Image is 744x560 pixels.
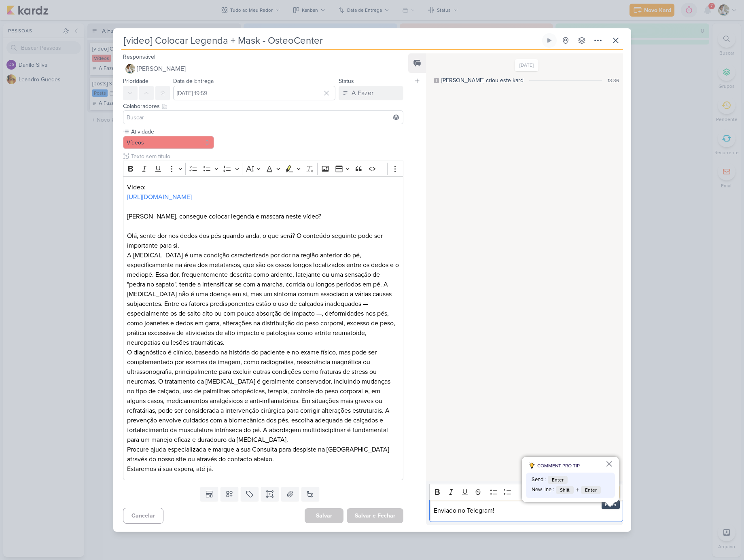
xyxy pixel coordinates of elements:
[130,127,214,136] label: Atividade
[127,182,399,192] p: Video:
[127,231,399,250] p: Olá, sente dor nos dedos dos pés quando anda, o que será? O conteúdo seguinte pode ser importante...
[532,476,546,484] span: Send :
[123,176,404,480] div: Editor editing area: main
[127,250,399,474] p: A [MEDICAL_DATA] é uma condição caracterizada por dor na região anterior do pé, especificamente n...
[123,78,148,85] label: Prioridade
[556,486,574,494] span: Shift
[339,86,403,100] button: A Fazer
[127,193,192,201] a: [URL][DOMAIN_NAME]
[125,64,135,74] img: Raphael Simas
[608,77,619,84] div: 13:36
[441,76,524,85] div: [PERSON_NAME] criou este kard
[548,476,568,484] span: Enter
[123,102,404,110] div: Colaboradores
[123,161,404,176] div: Editor toolbar
[123,136,214,149] button: Vídeos
[605,457,613,470] button: Fechar
[352,88,373,98] div: A Fazer
[125,112,402,122] input: Buscar
[537,462,580,469] span: COMMENT PRO TIP
[339,78,354,85] label: Status
[434,506,619,515] p: Enviado no Telegram!
[546,37,553,44] div: Ligar relógio
[137,64,186,74] span: [PERSON_NAME]
[123,508,163,524] button: Cancelar
[576,485,579,495] span: +
[129,152,404,161] input: Texto sem título
[173,78,214,85] label: Data de Entrega
[173,86,336,100] input: Select a date
[522,457,619,502] div: dicas para comentário
[532,486,554,494] span: New line :
[581,486,601,494] span: Enter
[429,484,623,500] div: Editor toolbar
[429,500,623,522] div: Editor editing area: main
[127,212,399,221] p: [PERSON_NAME], consegue colocar legenda e mascara neste vídeo?
[123,53,155,60] label: Responsável
[123,62,404,76] button: [PERSON_NAME]
[121,33,541,48] input: Kard Sem Título
[602,500,620,509] div: Enter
